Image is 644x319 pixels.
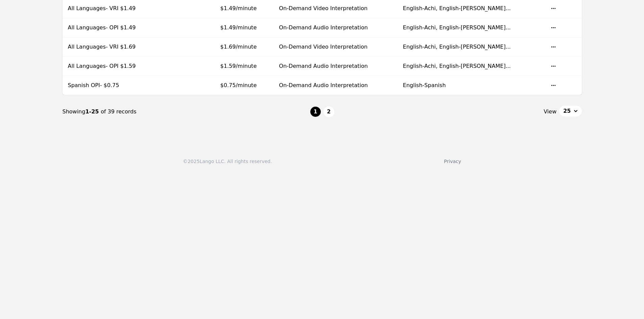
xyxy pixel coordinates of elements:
[220,24,257,31] span: $1.49/minute
[273,18,397,37] td: On-Demand Audio Interpretation
[63,95,582,128] nav: Page navigation
[183,158,272,165] div: © 2025 Lango LLC. All rights reserved.
[63,18,161,37] td: All Languages- OPI $1.49
[403,81,540,89] div: English-Spanish
[444,159,461,164] a: Privacy
[324,106,334,117] button: 2
[403,24,511,31] span: English-Achi, English-[PERSON_NAME]...
[220,82,257,88] span: $0.75/minute
[85,108,101,115] span: 1-25
[559,106,581,116] button: 25
[220,63,257,69] span: $1.59/minute
[63,108,310,116] div: Showing of 39 records
[403,5,511,11] span: English-Achi, English-[PERSON_NAME]...
[63,57,161,76] td: All Languages- OPI $1.59
[563,107,571,115] span: 25
[403,63,511,69] span: English-Achi, English-[PERSON_NAME]...
[273,76,397,95] td: On-Demand Audio Interpretation
[63,76,161,95] td: Spanish OPI- $0.75
[273,37,397,57] td: On-Demand Video Interpretation
[273,57,397,76] td: On-Demand Audio Interpretation
[544,108,556,116] span: View
[220,44,257,50] span: $1.69/minute
[220,5,257,11] span: $1.49/minute
[403,44,511,50] span: English-Achi, English-[PERSON_NAME]...
[63,37,161,57] td: All Languages- VRI $1.69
